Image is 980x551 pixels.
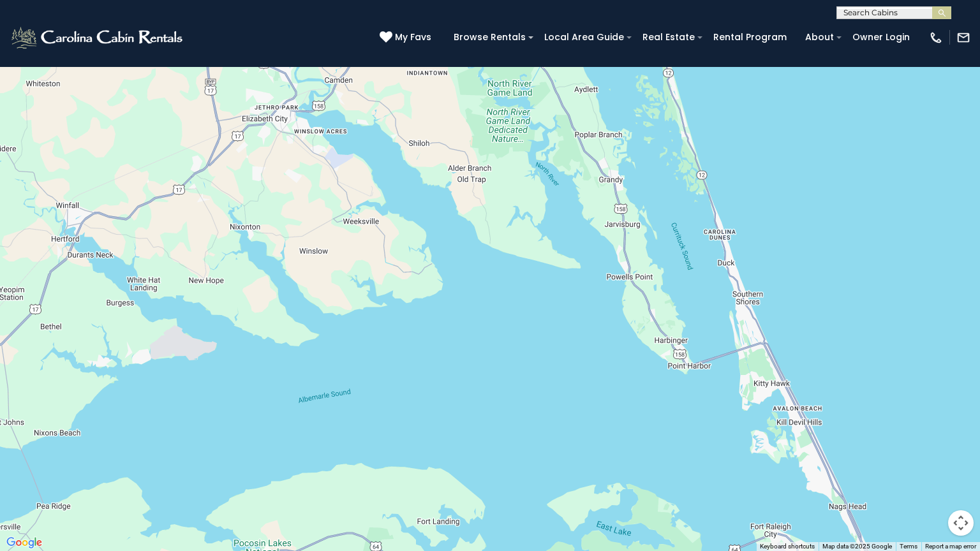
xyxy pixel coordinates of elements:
a: Owner Login [846,27,916,47]
img: White-1-2.png [10,25,186,50]
img: mail-regular-white.png [956,31,970,45]
a: About [799,27,840,47]
a: Local Area Guide [538,27,630,47]
span: My Favs [395,31,431,44]
a: Real Estate [636,27,701,47]
a: My Favs [380,31,434,45]
a: Rental Program [707,27,793,47]
img: phone-regular-white.png [929,31,943,45]
a: Browse Rentals [447,27,532,47]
